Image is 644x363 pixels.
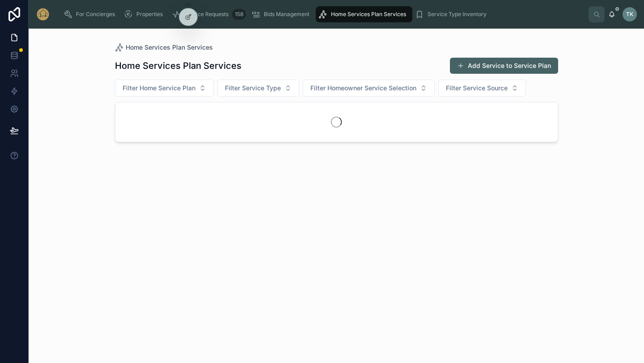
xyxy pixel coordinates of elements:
[316,6,412,22] a: Home Services Plan Services
[115,59,241,72] h1: Home Services Plan Services
[446,84,508,93] span: Filter Service Source
[428,11,487,18] span: Service Type Inventory
[115,80,214,97] button: Select Button
[184,11,229,18] span: Service Requests
[412,6,493,22] a: Service Type Inventory
[123,84,195,93] span: Filter Home Service Plan
[450,58,558,74] button: Add Service to Service Plan
[626,11,633,18] span: TK
[136,11,163,18] span: Properties
[61,6,121,22] a: For Concierges
[331,11,406,18] span: Home Services Plan Services
[169,6,249,22] a: Service Requests158
[249,6,316,22] a: Bids Management
[76,11,115,18] span: For Concierges
[232,9,246,20] div: 158
[121,6,169,22] a: Properties
[36,7,50,21] img: App logo
[225,84,281,93] span: Filter Service Type
[264,11,309,18] span: Bids Management
[303,80,435,97] button: Select Button
[310,84,416,93] span: Filter Homeowner Service Selection
[217,80,299,97] button: Select Button
[126,43,213,52] span: Home Services Plan Services
[57,4,589,24] div: scrollable content
[438,80,526,97] button: Select Button
[115,43,213,52] a: Home Services Plan Services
